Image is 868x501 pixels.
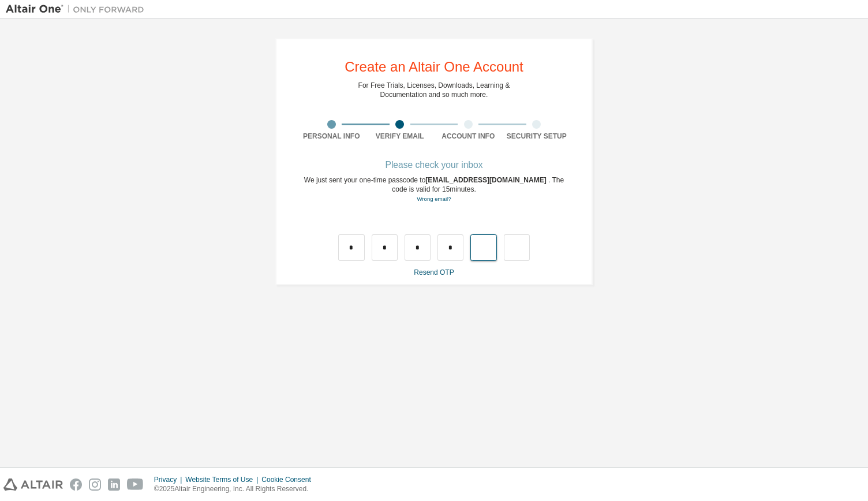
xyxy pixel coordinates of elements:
div: Privacy [154,475,185,484]
img: linkedin.svg [108,478,120,491]
div: Create an Altair One Account [345,60,523,74]
div: Verify Email [366,132,435,141]
div: For Free Trials, Licenses, Downloads, Learning & Documentation and so much more. [358,81,510,99]
div: Website Terms of Use [185,475,261,484]
p: © 2025 Altair Engineering, Inc. All Rights Reserved. [154,484,318,494]
img: Altair One [6,3,150,15]
div: Security Setup [503,132,571,141]
img: altair_logo.svg [3,478,63,491]
div: Account Info [434,132,503,141]
div: Cookie Consent [261,475,317,484]
span: [EMAIL_ADDRESS][DOMAIN_NAME] [425,176,548,184]
a: Go back to the registration form [417,196,451,202]
a: Resend OTP [414,268,454,276]
img: instagram.svg [89,478,101,491]
div: Personal Info [297,132,366,141]
div: Please check your inbox [297,162,571,169]
img: youtube.svg [127,478,144,491]
div: We just sent your one-time passcode to . The code is valid for 15 minutes. [297,175,571,204]
img: facebook.svg [70,478,82,491]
